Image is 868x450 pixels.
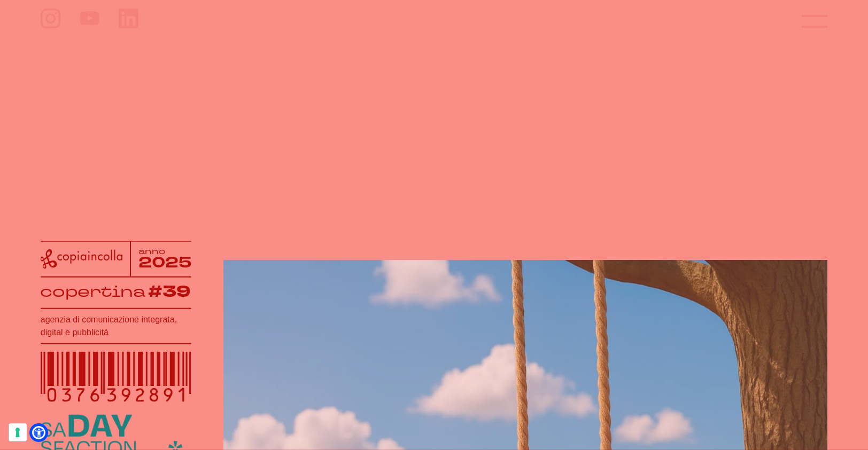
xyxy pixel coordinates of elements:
[41,313,192,338] h1: agenzia di comunicazione integrata, digital e pubblicità
[32,426,45,439] a: Open Accessibility Menu
[138,246,166,257] tspan: anno
[138,252,192,273] tspan: 2025
[9,423,27,441] button: Le tue preferenze relative al consenso per le tecnologie di tracciamento
[149,281,191,303] tspan: #39
[40,281,145,302] tspan: copertina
